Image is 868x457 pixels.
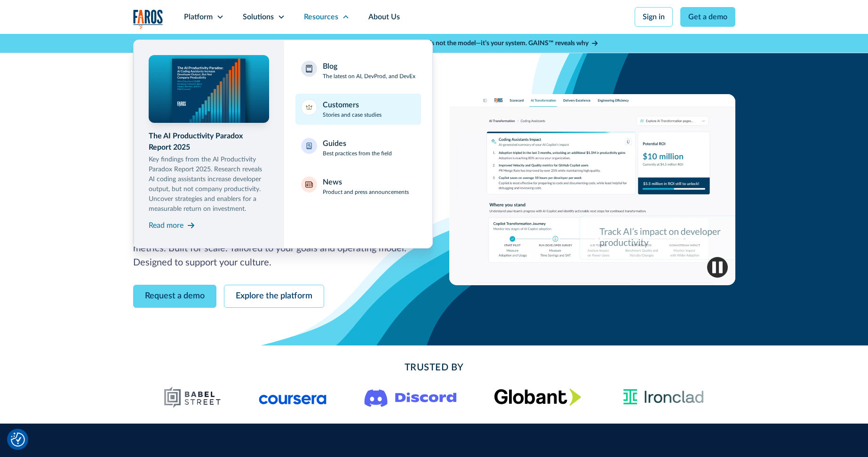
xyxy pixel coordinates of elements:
div: News [323,176,342,188]
img: Logo of the analytics and reporting company Faros. [133,9,163,29]
img: Logo of the online learning platform Coursera. [259,390,327,405]
nav: Resources [133,34,735,249]
img: Pause video [707,257,728,278]
div: Blog [323,61,337,72]
a: Get a demo [680,7,735,27]
a: home [133,9,163,29]
img: Babel Street logo png [164,386,222,409]
a: Request a demo [133,285,216,308]
a: NewsProduct and press announcements [295,171,421,202]
a: Explore the platform [224,285,324,308]
p: Product and press announcements [323,188,409,196]
img: Logo of the communication platform Discord. [365,387,457,407]
a: Sign in [635,7,673,27]
p: The latest on AI, DevProd, and DevEx [323,72,415,80]
div: Read more [149,220,183,231]
div: Resources [304,11,338,23]
button: Cookie Settings [11,433,25,447]
div: Customers [323,99,359,111]
a: BlogThe latest on AI, DevProd, and DevEx [295,55,421,86]
a: CustomersStories and case studies [295,94,421,125]
div: Solutions [243,11,274,23]
p: Stories and case studies [323,111,382,119]
img: Revisit consent button [11,433,25,447]
h2: Trusted By [208,361,660,375]
img: Globant's logo [494,388,581,406]
p: Key findings from the AI Productivity Paradox Report 2025. Research reveals AI coding assistants ... [149,155,269,214]
div: Guides [323,138,346,149]
a: The AI Productivity Paradox Report 2025Key findings from the AI Productivity Paradox Report 2025.... [149,55,269,233]
img: Ironclad Logo [619,386,708,409]
div: Platform [184,11,213,23]
div: The AI Productivity Paradox Report 2025 [149,130,269,153]
a: GuidesBest practices from the field [295,132,421,163]
p: Best practices from the field [323,149,392,158]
